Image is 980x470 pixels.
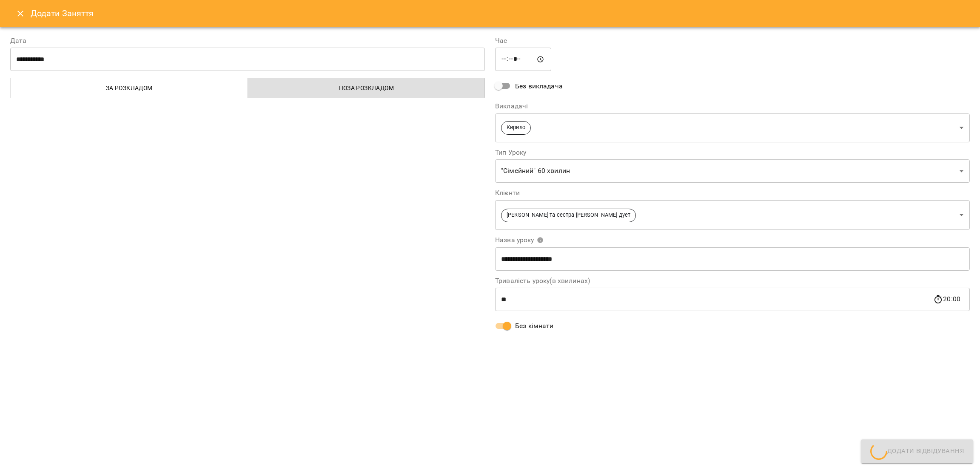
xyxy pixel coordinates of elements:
[10,3,31,24] button: Close
[495,190,970,196] label: Клієнти
[495,37,970,44] label: Час
[253,83,480,93] span: Поза розкладом
[495,103,970,110] label: Викладачі
[495,159,970,183] div: "Сімейний" 60 хвилин
[515,81,563,91] span: Без викладача
[495,200,970,230] div: [PERSON_NAME] та сестра [PERSON_NAME] дует
[501,211,635,219] span: [PERSON_NAME] та сестра [PERSON_NAME] дует
[495,277,970,284] label: Тривалість уроку(в хвилинах)
[248,78,485,98] button: Поза розкладом
[495,113,970,142] div: Кирило
[10,37,485,44] label: Дата
[10,78,248,98] button: За розкладом
[501,124,530,132] span: Кирило
[16,83,243,93] span: За розкладом
[515,321,554,331] span: Без кімнати
[495,237,544,243] span: Назва уроку
[31,7,970,20] h6: Додати Заняття
[495,149,970,156] label: Тип Уроку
